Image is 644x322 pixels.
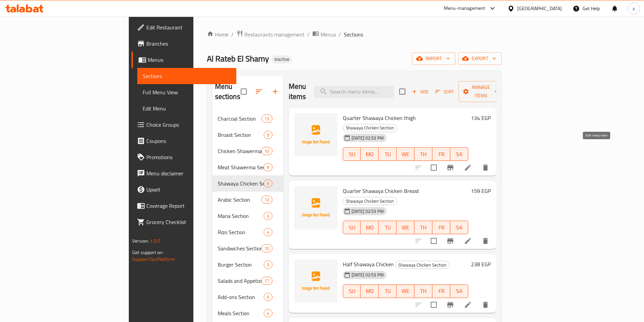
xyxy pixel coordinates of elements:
[146,185,231,194] span: Upsell
[294,186,337,229] img: Quarter Shawaya Chicken Breast
[132,214,236,230] a: Grocery Checklist
[464,237,472,245] a: Edit menu item
[261,196,272,204] div: items
[343,186,419,196] span: Quarter Shawaya Chicken Breast
[427,298,441,312] span: Select to update
[361,221,379,234] button: MO
[477,233,494,249] button: delete
[146,169,231,177] span: Menu disclaimer
[132,133,236,149] a: Coupons
[262,278,272,284] span: 17
[453,223,466,232] span: SA
[517,5,562,12] div: [GEOGRAPHIC_DATA]
[218,244,262,252] span: Sandwiches Section
[261,147,272,155] div: items
[399,286,412,296] span: WE
[261,244,272,252] div: items
[343,124,397,132] span: Shawaya Chicken Section
[409,86,431,97] span: Add item
[417,286,430,296] span: TH
[294,113,337,156] img: Quarter Shawaya Chicken thigh
[264,262,272,268] span: 3
[146,23,231,31] span: Edit Restaurant
[148,56,231,64] span: Menus
[262,245,272,252] span: 10
[344,30,363,39] span: Sections
[471,186,491,196] h6: 159 EGP
[307,30,310,39] li: /
[349,135,386,141] span: [DATE] 02:53 PM
[432,147,450,161] button: FR
[395,84,409,99] span: Select section
[143,88,231,96] span: Full Menu View
[397,221,414,234] button: WE
[432,284,450,298] button: FR
[264,294,272,300] span: 6
[417,149,430,159] span: TH
[453,149,466,159] span: SA
[212,256,283,273] div: Burger Section3
[463,54,496,63] span: export
[379,284,397,298] button: TU
[262,148,272,154] span: 10
[132,255,175,264] a: Support.OpsPlatform
[399,149,412,159] span: WE
[289,81,306,102] h2: Menu items
[264,163,272,171] div: items
[146,137,231,145] span: Coupons
[379,147,397,161] button: TU
[212,127,283,143] div: Broast Section9
[132,35,236,52] a: Branches
[418,54,450,63] span: import
[442,233,458,249] button: Branch-specific-item
[236,30,305,39] a: Restaurants management
[212,208,283,224] div: Maria Section3
[346,223,358,232] span: SU
[349,272,386,278] span: [DATE] 02:53 PM
[471,113,491,123] h6: 134 EGP
[411,88,429,96] span: Add
[264,293,272,301] div: items
[363,286,376,296] span: MO
[218,115,262,123] div: Charcoal Section
[264,164,272,171] span: 9
[264,213,272,219] span: 3
[264,131,272,139] div: items
[150,237,160,245] span: 1.0.0
[146,218,231,226] span: Grocery Checklist
[349,208,386,215] span: [DATE] 02:53 PM
[264,179,272,188] div: items
[471,259,491,269] h6: 238 EGP
[453,286,466,296] span: SA
[218,131,264,139] span: Broast Section
[442,297,458,313] button: Branch-specific-item
[264,212,272,220] div: items
[264,180,272,187] span: 5
[207,30,502,39] nav: breadcrumb
[218,163,264,171] span: Meat Shawerma Section
[432,221,450,234] button: FR
[261,115,272,123] div: items
[435,149,448,159] span: FR
[450,147,468,161] button: SA
[312,30,336,39] a: Menus
[320,30,336,39] span: Menus
[132,237,149,245] span: Version:
[218,309,264,317] div: Meals Section
[244,30,305,39] span: Restaurants management
[132,181,236,198] a: Upsell
[399,223,412,232] span: WE
[218,293,264,301] span: Add-ons Section
[261,277,272,285] div: items
[218,196,262,204] span: Arabic Section
[343,147,361,161] button: SU
[431,86,458,97] span: Sort items
[381,149,394,159] span: TU
[435,286,448,296] span: FR
[464,83,498,100] span: Manage items
[414,221,432,234] button: TH
[207,51,269,66] span: Al Rateb El Shamy
[339,30,341,39] li: /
